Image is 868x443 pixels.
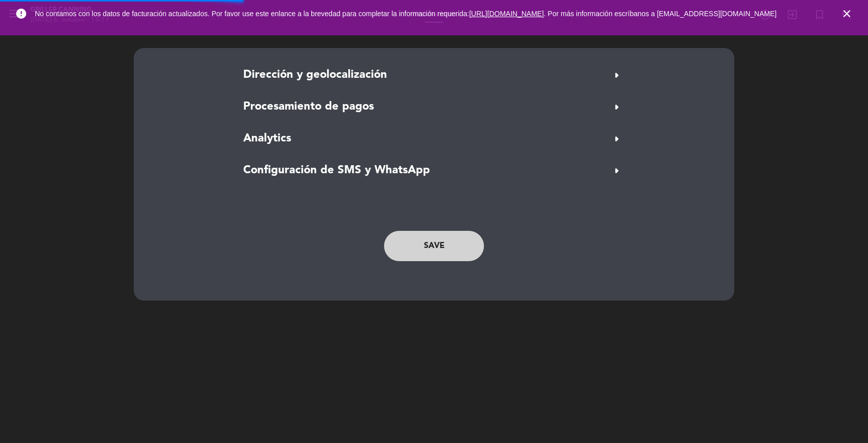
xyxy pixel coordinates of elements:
[841,8,853,20] i: close
[609,131,625,147] span: arrow_right
[469,10,544,18] a: [URL][DOMAIN_NAME]
[240,161,628,180] button: Configuración de SMS y WhatsApparrow_right
[240,97,628,117] button: Procesamiento de pagosarrow_right
[243,162,430,180] span: Configuración de SMS y WhatsApp
[240,66,628,85] button: Dirección y geolocalizaciónarrow_right
[609,67,625,83] span: arrow_right
[243,66,387,84] span: Dirección y geolocalización
[609,163,625,179] span: arrow_right
[240,129,628,149] button: Analyticsarrow_right
[544,10,777,18] a: . Por más información escríbanos a [EMAIL_ADDRESS][DOMAIN_NAME]
[384,231,484,261] button: SAVE
[243,98,374,116] span: Procesamiento de pagos
[15,8,27,20] i: error
[609,99,625,115] span: arrow_right
[35,10,777,18] span: No contamos con los datos de facturación actualizados. Por favor use este enlance a la brevedad p...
